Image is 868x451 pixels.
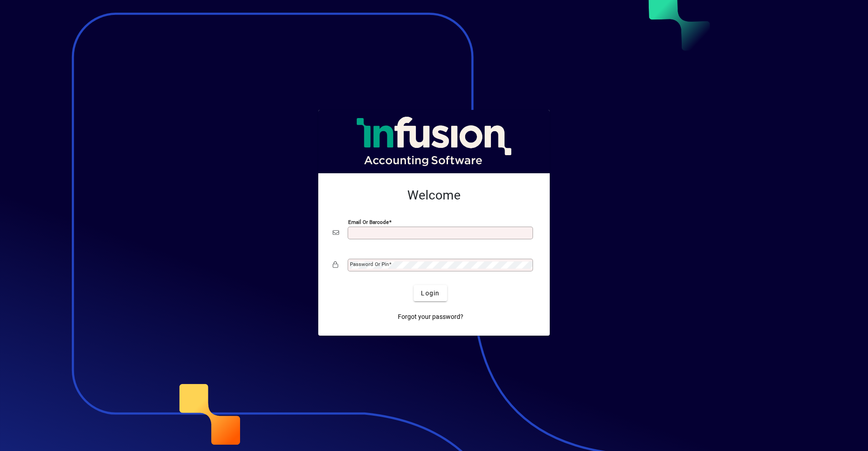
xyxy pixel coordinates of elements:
[350,261,389,267] mat-label: Password or Pin
[333,188,535,203] h2: Welcome
[421,289,439,298] span: Login
[394,309,467,325] a: Forgot your password?
[398,312,463,322] span: Forgot your password?
[414,285,447,301] button: Login
[348,219,389,225] mat-label: Email or Barcode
